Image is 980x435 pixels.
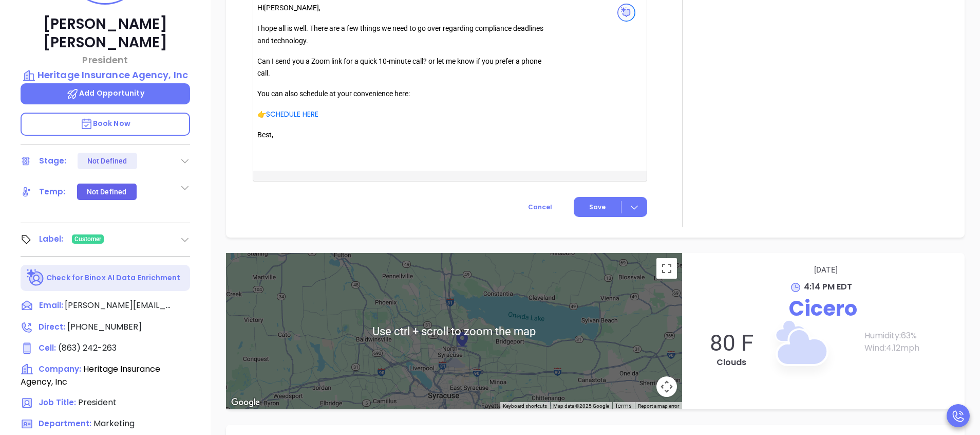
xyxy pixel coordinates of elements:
span: Email: [39,299,63,313]
span: Book Now [80,118,130,129]
div: Not Defined [87,153,127,169]
p: Can I send you a Zoom link for a quick 10-minute call? or let me know if you prefer a phone call. [257,56,553,80]
p: Wind: 4.12 mph [864,342,954,354]
p: 👉 [257,108,553,121]
p: President [21,53,190,67]
span: [PHONE_NUMBER] [67,321,142,333]
img: svg%3e [617,4,635,22]
span: Hi [257,4,264,12]
span: Marketing [93,418,135,429]
span: [PERSON_NAME] [264,4,319,12]
img: Ai-Enrich-DaqCidB-.svg [27,269,45,287]
span: [PERSON_NAME][EMAIL_ADDRESS][DOMAIN_NAME] [65,299,173,312]
a: Report a map error [638,403,679,409]
p: Clouds [692,356,771,369]
p: Humidity: 63 % [864,330,954,342]
div: Not Defined [87,184,126,200]
span: Map data ©2025 Google [553,403,609,409]
p: 80 F [692,330,771,356]
button: Save [574,197,647,217]
span: Job Title: [39,397,76,408]
span: Company: [39,364,81,374]
p: Cicero [692,293,954,324]
span: 4:14 PM EDT [804,281,852,293]
span: Add Opportunity [66,88,144,98]
button: Map camera controls [656,376,677,397]
span: President [78,396,117,408]
span: You can also schedule at your convenience here: [257,89,410,98]
span: Heritage Insurance Agency, Inc [21,363,160,388]
button: Cancel [509,197,571,217]
a: Heritage Insurance Agency, Inc [21,68,190,82]
span: Department: [39,418,91,429]
button: Keyboard shortcuts [503,403,547,410]
p: [DATE] [698,263,954,277]
span: Save [589,203,606,212]
a: SCHEDULE HERE [266,109,318,119]
div: Label: [39,231,64,247]
span: Direct : [39,321,65,332]
img: Google [229,396,262,409]
a: Open this area in Google Maps (opens a new window) [229,396,262,409]
p: I hope all is well . There are a few things we need to go over regarding compliance deadlines and... [257,23,553,47]
span: Cancel [528,203,552,211]
span: (863) 242-263 [58,342,117,354]
img: Clouds [750,296,853,399]
span: Customer [74,233,102,245]
span: Cell : [39,342,56,353]
div: Temp: [39,184,66,200]
div: Stage: [39,153,67,169]
p: Best, [257,129,553,154]
button: Toggle fullscreen view [656,258,677,279]
span: , [319,4,321,12]
p: Check for Binox AI Data Enrichment [46,273,180,283]
a: Terms (opens in new tab) [615,402,632,410]
p: [PERSON_NAME] [PERSON_NAME] [21,15,190,52]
